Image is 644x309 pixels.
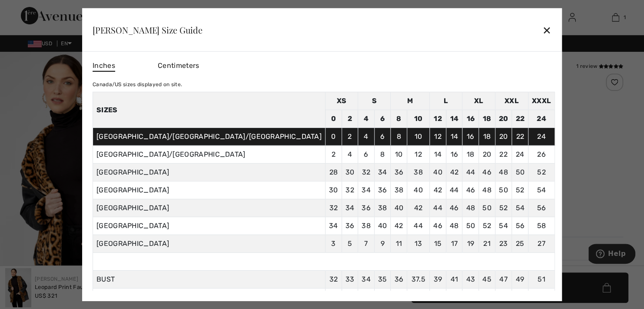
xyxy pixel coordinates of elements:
[430,181,446,199] td: 42
[362,275,371,283] span: 34
[325,110,342,128] td: 0
[512,181,528,199] td: 52
[495,145,512,163] td: 22
[528,145,554,163] td: 26
[478,110,495,128] td: 18
[407,217,429,235] td: 44
[391,181,407,199] td: 38
[342,181,358,199] td: 32
[542,21,551,39] div: ✕
[93,25,202,34] div: [PERSON_NAME] Size Guide
[495,110,512,128] td: 20
[462,163,479,181] td: 44
[342,235,358,252] td: 5
[430,145,446,163] td: 14
[430,217,446,235] td: 46
[430,199,446,217] td: 44
[325,92,358,110] td: XS
[478,145,495,163] td: 20
[158,61,199,70] span: Centimeters
[93,92,325,128] th: Sizes
[93,217,325,235] td: [GEOGRAPHIC_DATA]
[528,235,554,252] td: 27
[495,199,512,217] td: 52
[430,128,446,145] td: 12
[450,275,458,283] span: 41
[342,110,358,128] td: 2
[358,217,375,235] td: 38
[495,217,512,235] td: 54
[358,163,375,181] td: 32
[407,145,429,163] td: 12
[528,92,554,110] td: XXXL
[462,235,479,252] td: 19
[512,163,528,181] td: 50
[325,235,342,252] td: 3
[325,128,342,145] td: 0
[482,275,491,283] span: 45
[358,128,375,145] td: 4
[342,128,358,145] td: 2
[407,235,429,252] td: 13
[528,128,554,145] td: 24
[512,217,528,235] td: 56
[93,60,115,72] span: Inches
[374,145,391,163] td: 8
[411,275,425,283] span: 37.5
[325,181,342,199] td: 30
[407,199,429,217] td: 42
[394,275,403,283] span: 36
[407,110,429,128] td: 10
[462,217,479,235] td: 50
[93,270,325,288] td: BUST
[528,181,554,199] td: 54
[93,163,325,181] td: [GEOGRAPHIC_DATA]
[528,217,554,235] td: 58
[528,163,554,181] td: 52
[358,110,375,128] td: 4
[446,181,462,199] td: 44
[391,145,407,163] td: 10
[512,235,528,252] td: 25
[358,199,375,217] td: 36
[495,92,528,110] td: XXL
[478,217,495,235] td: 52
[446,199,462,217] td: 46
[446,145,462,163] td: 16
[430,163,446,181] td: 40
[391,92,430,110] td: M
[462,92,495,110] td: XL
[93,181,325,199] td: [GEOGRAPHIC_DATA]
[342,163,358,181] td: 30
[358,92,391,110] td: S
[407,128,429,145] td: 10
[528,199,554,217] td: 56
[512,145,528,163] td: 24
[478,163,495,181] td: 46
[391,128,407,145] td: 8
[446,110,462,128] td: 14
[374,110,391,128] td: 6
[478,199,495,217] td: 50
[538,275,545,283] span: 51
[495,181,512,199] td: 50
[391,235,407,252] td: 11
[391,199,407,217] td: 40
[325,163,342,181] td: 28
[478,181,495,199] td: 48
[93,145,325,163] td: [GEOGRAPHIC_DATA]/[GEOGRAPHIC_DATA]
[495,128,512,145] td: 20
[462,181,479,199] td: 46
[391,163,407,181] td: 36
[374,181,391,199] td: 36
[93,128,325,145] td: [GEOGRAPHIC_DATA]/[GEOGRAPHIC_DATA]/[GEOGRAPHIC_DATA]
[374,235,391,252] td: 9
[430,110,446,128] td: 12
[342,217,358,235] td: 36
[358,181,375,199] td: 34
[446,235,462,252] td: 17
[93,81,555,88] div: Canada/US sizes displayed on site.
[462,145,479,163] td: 18
[462,199,479,217] td: 48
[93,199,325,217] td: [GEOGRAPHIC_DATA]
